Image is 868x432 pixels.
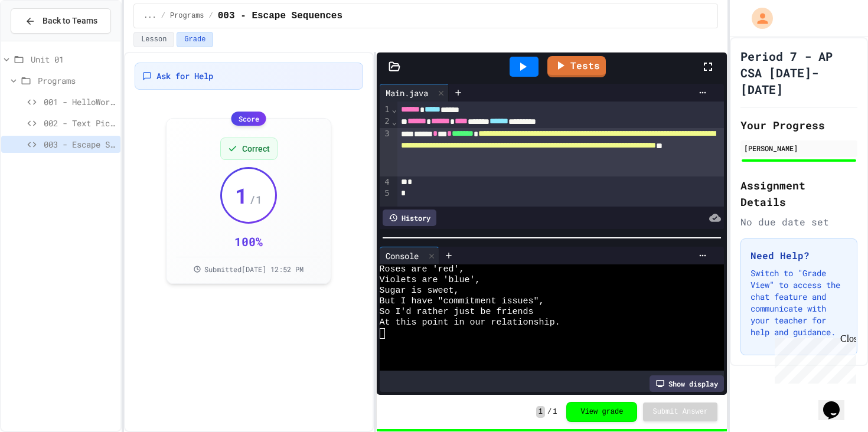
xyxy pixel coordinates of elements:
[750,267,847,338] p: Switch to "Grade View" to access the chat feature and communicate with your teacher for help and ...
[770,333,856,384] iframe: chat widget
[740,177,857,210] h2: Assignment Details
[740,215,857,229] div: No due date set
[380,188,391,199] div: 5
[380,247,439,264] div: Console
[380,286,459,296] span: Sugar is sweet,
[744,143,854,153] div: [PERSON_NAME]
[380,250,425,262] div: Console
[391,104,397,114] span: Fold line
[750,248,847,263] h3: Need Help?
[44,96,116,108] span: 001 - HelloWorld
[249,191,262,208] span: / 1
[818,385,856,420] iframe: chat widget
[44,138,116,150] span: 003 - Escape Sequences
[143,11,156,21] span: ...
[38,74,116,87] span: Programs
[380,116,391,127] div: 2
[380,318,560,328] span: At this point in our relationship.
[566,402,637,422] button: View grade
[391,117,397,126] span: Fold line
[11,8,111,34] button: Back to Teams
[380,176,391,188] div: 4
[740,48,857,97] h1: Period 7 - AP CSA [DATE]-[DATE]
[380,104,391,116] div: 1
[643,402,717,421] button: Submit Answer
[5,5,81,75] div: Chat with us now!Close
[209,11,213,21] span: /
[553,407,557,417] span: 1
[380,307,534,318] span: So I'd rather just be friends
[380,128,391,176] div: 3
[380,87,434,99] div: Main.java
[536,406,545,418] span: 1
[234,233,263,250] div: 100 %
[170,11,204,21] span: Programs
[380,84,449,102] div: Main.java
[739,5,776,32] div: My Account
[380,296,544,307] span: But I have "commitment issues",
[231,112,266,126] div: Score
[161,11,165,21] span: /
[380,275,481,286] span: Violets are 'blue',
[156,70,213,82] span: Ask for Help
[652,407,708,417] span: Submit Answer
[740,117,857,133] h2: Your Progress
[235,184,248,207] span: 1
[133,32,174,47] button: Lesson
[204,264,304,274] span: Submitted [DATE] 12:52 PM
[31,53,116,66] span: Unit 01
[547,407,552,417] span: /
[43,15,97,27] span: Back to Teams
[242,143,270,155] span: Correct
[383,210,436,226] div: History
[177,32,213,47] button: Grade
[650,375,724,392] div: Show display
[44,117,116,129] span: 002 - Text Picture
[218,9,342,23] span: 003 - Escape Sequences
[547,56,606,77] a: Tests
[380,264,465,275] span: Roses are 'red',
